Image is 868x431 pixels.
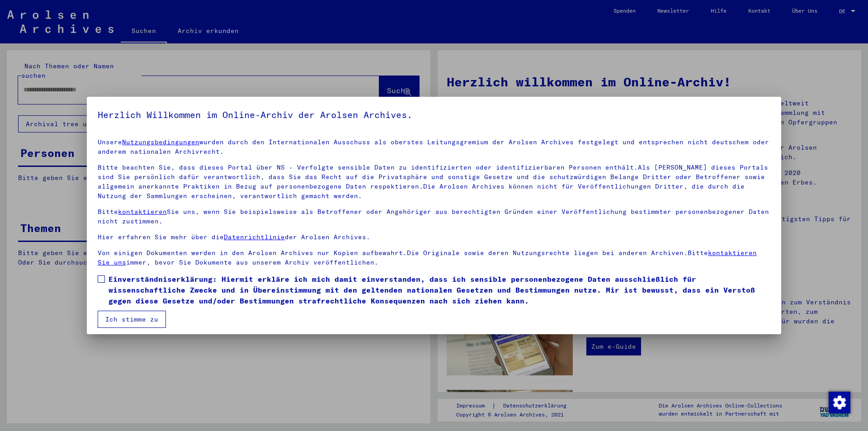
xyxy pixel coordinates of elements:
[108,274,770,306] span: Einverständniserklärung: Hiermit erkläre ich mich damit einverstanden, dass ich sensible personen...
[829,392,850,413] img: Zustimmung ändern
[98,108,770,122] h5: Herzlich Willkommen im Online-Archiv der Arolsen Archives.
[98,232,770,242] p: Hier erfahren Sie mehr über die der Arolsen Archives.
[98,311,166,328] button: Ich stimme zu
[98,207,770,226] p: Bitte Sie uns, wenn Sie beispielsweise als Betroffener oder Angehöriger aus berechtigten Gründen ...
[98,163,770,201] p: Bitte beachten Sie, dass dieses Portal über NS - Verfolgte sensible Daten zu identifizierten oder...
[122,138,199,146] a: Nutzungsbedingungen
[828,391,850,413] div: Zustimmung ändern
[118,208,167,216] a: kontaktieren
[98,248,770,267] p: Von einigen Dokumenten werden in den Arolsen Archives nur Kopien aufbewahrt.Die Originale sowie d...
[98,137,770,156] p: Unsere wurden durch den Internationalen Ausschuss als oberstes Leitungsgremium der Arolsen Archiv...
[224,233,285,241] a: Datenrichtlinie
